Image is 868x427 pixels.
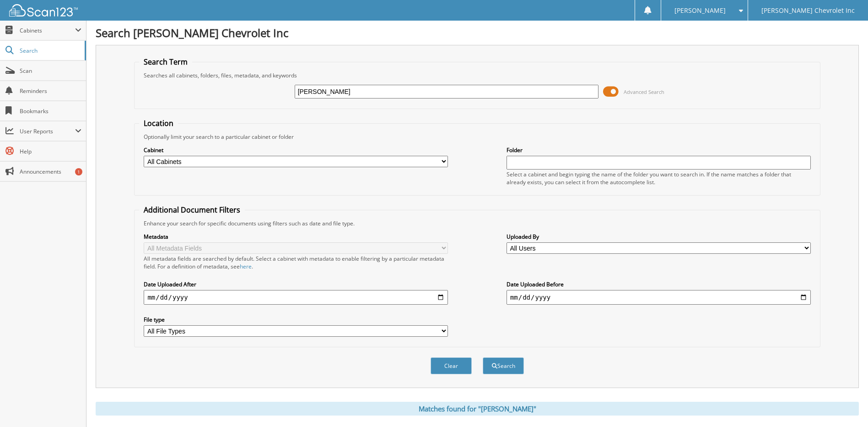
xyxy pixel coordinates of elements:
[483,357,524,374] button: Search
[624,88,664,95] span: Advanced Search
[507,290,811,305] input: end
[144,280,448,288] label: Date Uploaded After
[20,87,81,95] span: Reminders
[20,127,75,135] span: User Reports
[139,57,192,67] legend: Search Term
[144,255,448,270] div: All metadata fields are searched by default. Select a cabinet with metadata to enable filtering b...
[20,27,75,34] span: Cabinets
[431,357,472,374] button: Clear
[20,47,80,55] span: Search
[139,219,815,227] div: Enhance your search for specific documents using filters such as date and file type.
[674,8,726,13] span: [PERSON_NAME]
[96,25,859,40] h1: Search [PERSON_NAME] Chevrolet Inc
[144,316,448,323] label: File type
[240,263,252,270] a: here
[507,170,811,186] div: Select a cabinet and begin typing the name of the folder you want to search in. If the name match...
[144,290,448,305] input: start
[20,148,81,155] span: Help
[9,4,78,16] img: scan123-logo-white.svg
[139,205,245,215] legend: Additional Document Filters
[139,118,178,128] legend: Location
[144,146,448,154] label: Cabinet
[20,67,81,75] span: Scan
[507,280,811,288] label: Date Uploaded Before
[139,133,815,141] div: Optionally limit your search to a particular cabinet or folder
[96,402,859,416] div: Matches found for "[PERSON_NAME]"
[507,233,811,241] label: Uploaded By
[761,8,855,13] span: [PERSON_NAME] Chevrolet Inc
[139,71,815,79] div: Searches all cabinets, folders, files, metadata, and keywords
[507,146,811,154] label: Folder
[75,168,82,175] div: 1
[20,168,81,175] span: Announcements
[20,107,81,115] span: Bookmarks
[144,233,448,241] label: Metadata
